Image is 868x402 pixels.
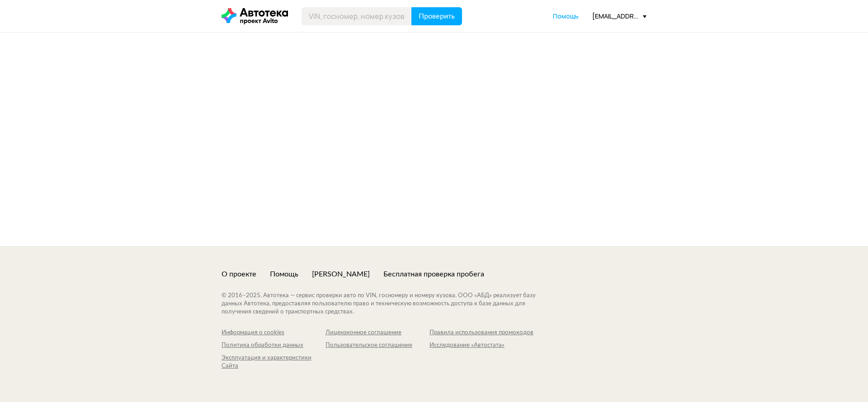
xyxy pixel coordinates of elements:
[312,269,370,279] a: [PERSON_NAME]
[222,354,325,370] a: Эксплуатация и характеристики Сайта
[222,292,554,316] div: © 2016– 2025 . Автотека — сервис проверки авто по VIN, госномеру и номеру кузова. ООО «АБД» реали...
[553,12,579,21] a: Помощь
[270,269,298,279] a: Помощь
[325,329,429,337] a: Лицензионное соглашение
[553,12,579,20] span: Помощь
[222,329,325,337] a: Информация о cookies
[411,7,462,25] button: Проверить
[429,341,533,350] a: Исследование «Автостата»
[383,269,484,279] a: Бесплатная проверка пробега
[302,7,412,25] input: VIN, госномер, номер кузова
[419,13,455,20] span: Проверить
[222,269,256,279] a: О проекте
[325,341,429,350] a: Пользовательское соглашение
[429,329,533,337] a: Правила использования промокодов
[592,12,646,20] div: [EMAIL_ADDRESS][DOMAIN_NAME]
[222,341,325,350] a: Политика обработки данных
